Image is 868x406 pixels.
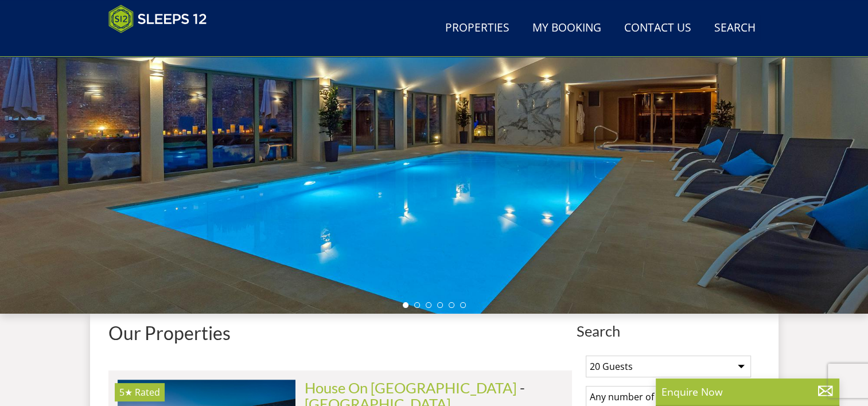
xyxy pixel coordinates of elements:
iframe: Customer reviews powered by Trustpilot [103,40,223,50]
h1: Our Properties [108,323,572,343]
a: Properties [441,15,514,41]
span: House On The Hill has a 5 star rating under the Quality in Tourism Scheme [119,386,133,399]
a: Contact Us [620,15,696,41]
img: Sleeps 12 [108,5,207,33]
a: Search [710,15,760,41]
a: My Booking [528,15,606,41]
span: Search [577,323,760,339]
span: Rated [135,386,160,399]
a: House On [GEOGRAPHIC_DATA] [305,379,517,396]
p: Enquire Now [661,384,834,399]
